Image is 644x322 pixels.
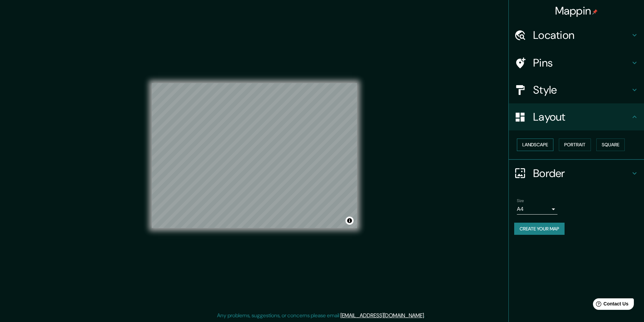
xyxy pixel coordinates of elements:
[425,312,426,320] div: .
[517,139,553,151] button: Landscape
[592,9,598,15] img: pin-icon.png
[555,4,598,18] h4: Mappin
[152,83,357,228] canvas: Map
[533,83,630,97] h4: Style
[533,167,630,180] h4: Border
[533,110,630,124] h4: Layout
[217,312,425,320] p: Any problems, suggestions, or concerns please email .
[509,22,644,49] div: Location
[509,160,644,187] div: Border
[509,103,644,130] div: Layout
[596,139,625,151] button: Square
[345,217,354,225] button: Toggle attribution
[426,312,427,320] div: .
[533,56,630,70] h4: Pins
[517,198,524,203] label: Size
[509,76,644,103] div: Style
[584,296,637,315] iframe: Help widget launcher
[509,49,644,76] div: Pins
[340,312,424,319] a: [EMAIL_ADDRESS][DOMAIN_NAME]
[517,204,557,215] div: A4
[559,139,591,151] button: Portrait
[514,223,565,235] button: Create your map
[533,28,630,42] h4: Location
